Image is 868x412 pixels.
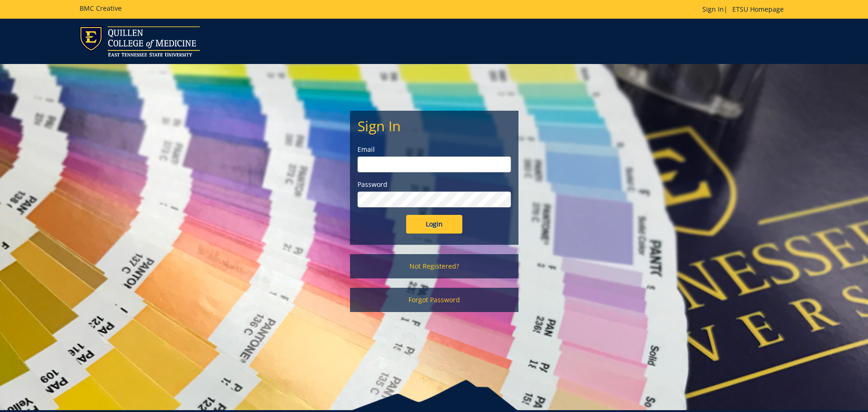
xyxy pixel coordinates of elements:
[357,145,511,154] label: Email
[357,118,511,134] h2: Sign In
[702,5,788,14] p: |
[350,288,518,312] a: Forgot Password
[80,26,200,57] img: ETSU logo
[406,215,462,234] input: Login
[702,5,724,14] a: Sign In
[350,254,518,278] a: Not Registered?
[357,180,511,189] label: Password
[728,5,788,14] a: ETSU Homepage
[80,5,122,12] h5: BMC Creative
